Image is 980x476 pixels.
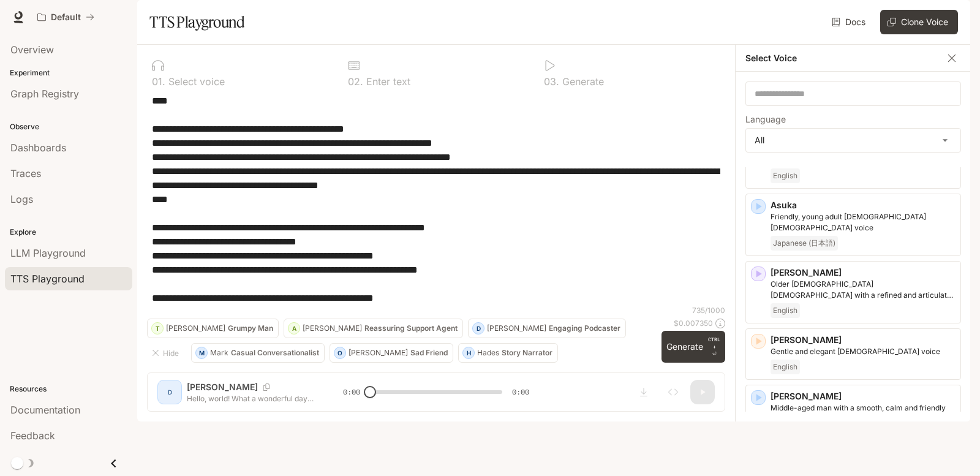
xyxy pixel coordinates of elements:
p: 0 1 . [152,77,165,86]
button: MMarkCasual Conversationalist [191,343,325,363]
span: English [771,168,800,183]
h1: TTS Playground [149,10,244,34]
button: HHadesStory Narrator [458,343,558,363]
div: T [152,319,163,338]
p: [PERSON_NAME] [771,266,956,279]
a: Docs [829,10,870,34]
div: All [746,129,960,152]
span: English [771,303,800,318]
span: Japanese (日本語) [771,236,838,251]
p: ⏎ [708,336,720,358]
p: Enter text [363,77,410,86]
p: Sad Friend [410,349,448,357]
div: M [196,343,207,363]
button: GenerateCTRL +⏎ [661,331,725,363]
div: A [288,319,300,338]
p: 0 2 . [348,77,363,86]
p: Generate [559,77,604,86]
div: H [463,343,474,363]
p: [PERSON_NAME] [303,325,362,332]
button: All workspaces [32,5,100,29]
p: 735 / 1000 [692,305,725,315]
p: Asuka [771,199,956,211]
p: Casual Conversationalist [231,349,319,357]
p: [PERSON_NAME] [771,390,956,402]
p: [PERSON_NAME] [487,325,546,332]
button: T[PERSON_NAME]Grumpy Man [147,319,279,338]
button: Clone Voice [880,10,958,34]
div: D [473,319,484,338]
p: Middle-aged man with a smooth, calm and friendly voice [771,402,956,425]
p: [PERSON_NAME] [349,349,408,357]
p: Story Narrator [502,349,552,357]
button: A[PERSON_NAME]Reassuring Support Agent [284,319,463,338]
span: English [771,360,800,374]
p: Reassuring Support Agent [364,325,458,332]
p: $ 0.007350 [674,318,713,328]
p: [PERSON_NAME] [166,325,225,332]
p: 0 3 . [544,77,559,86]
p: CTRL + [708,336,720,350]
p: Language [745,115,786,124]
p: Grumpy Man [228,325,273,332]
div: O [334,343,345,363]
button: D[PERSON_NAME]Engaging Podcaster [468,319,626,338]
p: Default [51,12,81,23]
p: Mark [210,349,228,357]
button: Hide [147,343,186,363]
p: Hades [477,349,499,357]
p: Gentle and elegant female voice [771,346,956,357]
p: Older British male with a refined and articulate voice [771,279,956,301]
p: Engaging Podcaster [549,325,620,332]
button: O[PERSON_NAME]Sad Friend [330,343,453,363]
p: [PERSON_NAME] [771,334,956,346]
p: Select voice [165,77,225,86]
p: Friendly, young adult Japanese female voice [771,211,956,233]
